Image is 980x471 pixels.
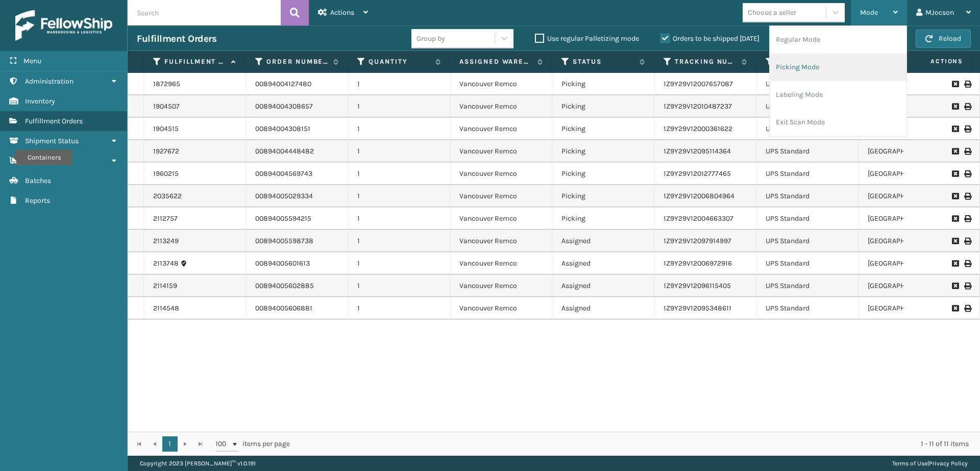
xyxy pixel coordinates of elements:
[246,118,348,140] td: 00894004308151
[450,275,552,297] td: Vancouver Remco
[246,73,348,95] td: 00894004127480
[770,54,906,81] li: Picking Mode
[929,460,968,467] a: Privacy Policy
[153,214,178,224] a: 2112757
[246,207,348,230] td: 00894005594215
[952,148,958,155] i: Request to Be Cancelled
[25,137,79,145] span: Shipment Status
[756,275,859,297] td: UPS Standard
[348,207,450,230] td: 1
[459,57,532,66] label: Assigned Warehouse
[552,252,654,275] td: Assigned
[552,163,654,185] td: Picking
[756,230,859,252] td: UPS Standard
[859,230,961,252] td: [GEOGRAPHIC_DATA]
[246,163,348,185] td: 00894004569743
[664,80,733,88] a: 1Z9Y29V12007657087
[952,193,958,200] i: Request to Be Cancelled
[348,73,450,95] td: 1
[348,275,450,297] td: 1
[664,281,731,290] a: 1Z9Y29V12096115405
[756,163,859,185] td: UPS Standard
[859,140,961,163] td: [GEOGRAPHIC_DATA]
[964,260,970,267] i: Print Label
[964,81,970,88] i: Print Label
[23,57,41,65] span: Menu
[675,57,737,66] label: Tracking Number
[153,169,179,179] a: 1960215
[25,97,55,106] span: Inventory
[756,140,859,163] td: UPS Standard
[756,207,859,230] td: UPS Standard
[552,118,654,140] td: Picking
[450,95,552,118] td: Vancouver Remco
[859,163,961,185] td: [GEOGRAPHIC_DATA]
[770,26,906,54] li: Regular Mode
[964,170,970,177] i: Print Label
[246,252,348,275] td: 00894005601613
[660,34,759,43] label: Orders to be shipped [DATE]
[450,163,552,185] td: Vancouver Remco
[952,282,958,290] i: Request to Be Cancelled
[153,258,179,269] a: 2113748
[892,456,968,471] div: |
[348,230,450,252] td: 1
[348,140,450,163] td: 1
[964,305,970,312] i: Print Label
[348,185,450,207] td: 1
[153,236,179,246] a: 2113249
[450,118,552,140] td: Vancouver Remco
[552,230,654,252] td: Assigned
[450,140,552,163] td: Vancouver Remco
[215,439,231,449] span: 100
[964,282,970,290] i: Print Label
[859,252,961,275] td: [GEOGRAPHIC_DATA]
[756,73,859,95] td: UPS Standard
[552,207,654,230] td: Picking
[153,303,179,313] a: 2114548
[535,34,639,43] label: Use regular Palletizing mode
[859,275,961,297] td: [GEOGRAPHIC_DATA]
[552,73,654,95] td: Picking
[25,196,50,205] span: Reports
[552,140,654,163] td: Picking
[964,103,970,110] i: Print Label
[348,118,450,140] td: 1
[552,185,654,207] td: Picking
[964,215,970,222] i: Print Label
[246,185,348,207] td: 00894005029334
[153,79,180,89] a: 1872965
[266,57,328,66] label: Order Number
[664,214,733,223] a: 1Z9Y29V12004663307
[246,275,348,297] td: 00894005602885
[369,57,430,66] label: Quantity
[756,95,859,118] td: UPS Standard
[450,230,552,252] td: Vancouver Remco
[952,238,958,245] i: Request to Be Cancelled
[450,297,552,320] td: Vancouver Remco
[552,95,654,118] td: Picking
[573,57,634,66] label: Status
[153,281,177,291] a: 2114159
[215,436,290,452] span: items per page
[952,103,958,110] i: Request to Be Cancelled
[964,148,970,155] i: Print Label
[964,193,970,200] i: Print Label
[664,124,732,133] a: 1Z9Y29V12000361622
[164,57,226,66] label: Fulfillment Order Id
[964,238,970,245] i: Print Label
[25,117,83,125] span: Fulfillment Orders
[246,95,348,118] td: 00894004308657
[952,260,958,267] i: Request to Be Cancelled
[450,252,552,275] td: Vancouver Remco
[952,170,958,177] i: Request to Be Cancelled
[153,146,179,156] a: 1927672
[348,95,450,118] td: 1
[756,185,859,207] td: UPS Standard
[952,81,958,88] i: Request to Be Cancelled
[748,7,796,18] div: Choose a seller
[964,125,970,133] i: Print Label
[246,297,348,320] td: 00894005606881
[664,169,731,178] a: 1Z9Y29V12012777465
[756,297,859,320] td: UPS Standard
